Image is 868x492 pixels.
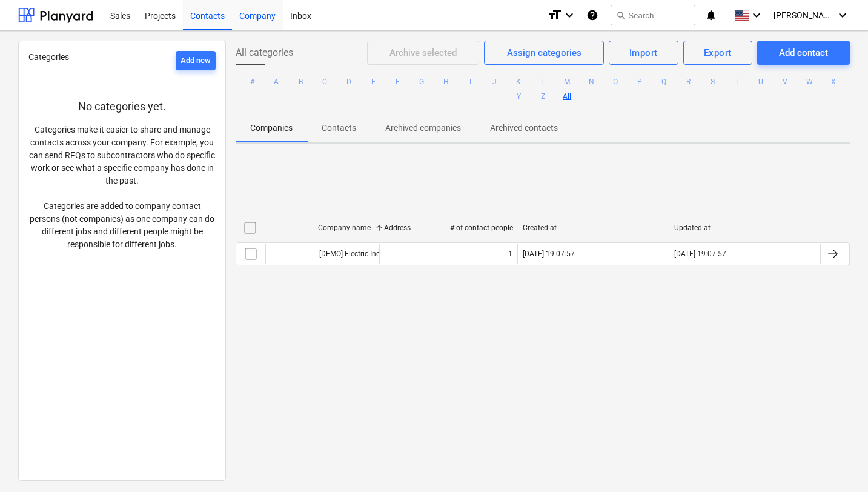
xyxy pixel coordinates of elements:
[729,75,744,89] button: T
[681,75,695,89] button: R
[507,45,581,61] div: Assign categories
[560,89,574,104] button: All
[629,45,658,61] div: Import
[511,75,526,89] button: K
[674,224,816,232] div: Updated at
[414,75,429,89] button: G
[523,250,575,258] div: [DATE] 19:07:57
[236,45,293,60] span: All categories
[181,54,211,68] div: Add new
[490,122,558,135] p: Archived contacts
[511,89,526,104] button: Y
[704,45,732,61] div: Export
[487,75,502,89] button: J
[535,75,550,89] button: L
[245,75,259,89] button: #
[778,75,792,89] button: V
[535,89,550,104] button: Z
[757,41,850,65] button: Add contact
[265,244,314,264] div: -
[439,75,453,89] button: H
[523,224,664,232] div: Created at
[28,52,69,62] span: Categories
[609,41,678,65] button: Import
[385,122,461,135] p: Archived companies
[293,75,308,89] button: B
[632,75,647,89] button: P
[463,75,477,89] button: I
[560,75,574,89] button: M
[705,75,720,89] button: S
[683,41,752,65] button: Export
[674,250,726,258] div: [DATE] 19:07:57
[754,75,768,89] button: U
[802,75,817,89] button: W
[250,122,293,135] p: Companies
[508,250,512,258] div: 1
[779,45,828,61] div: Add contact
[318,224,374,232] div: Company name
[269,75,283,89] button: A
[366,75,380,89] button: E
[450,224,513,232] div: # of contact people
[322,122,356,135] p: Contacts
[385,250,386,258] div: -
[657,75,671,89] button: Q
[176,51,216,70] button: Add new
[584,75,598,89] button: N
[384,224,440,232] div: Address
[342,75,356,89] button: D
[28,99,216,114] p: No categories yet.
[390,75,405,89] button: F
[484,41,603,65] button: Assign categories
[28,124,216,251] p: Categories make it easier to share and manage contacts across your company. For example, you can ...
[608,75,623,89] button: O
[317,75,332,89] button: C
[826,75,841,89] button: X
[319,250,382,258] div: [DEMO] Electric Inc.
